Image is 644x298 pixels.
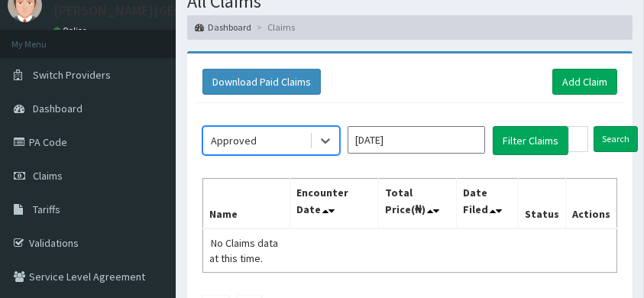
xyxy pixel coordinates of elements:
[568,126,588,152] input: Search by HMO ID
[53,25,90,36] a: Online
[552,69,617,95] a: Add Claim
[493,126,568,155] button: Filter Claims
[33,202,60,216] span: Tariffs
[290,178,379,228] th: Encounter Date
[203,178,290,228] th: Name
[594,126,638,152] input: Search
[195,21,251,34] a: Dashboard
[518,178,565,228] th: Status
[209,236,278,265] span: No Claims data at this time.
[33,102,83,115] span: Dashboard
[378,178,457,228] th: Total Price(₦)
[53,4,280,18] p: [PERSON_NAME][GEOGRAPHIC_DATA]
[211,133,257,148] div: Approved
[33,169,63,183] span: Claims
[565,178,616,228] th: Actions
[348,126,485,154] input: Select Month and Year
[457,178,519,228] th: Date Filed
[253,21,295,34] li: Claims
[202,69,321,95] button: Download Paid Claims
[33,68,111,82] span: Switch Providers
